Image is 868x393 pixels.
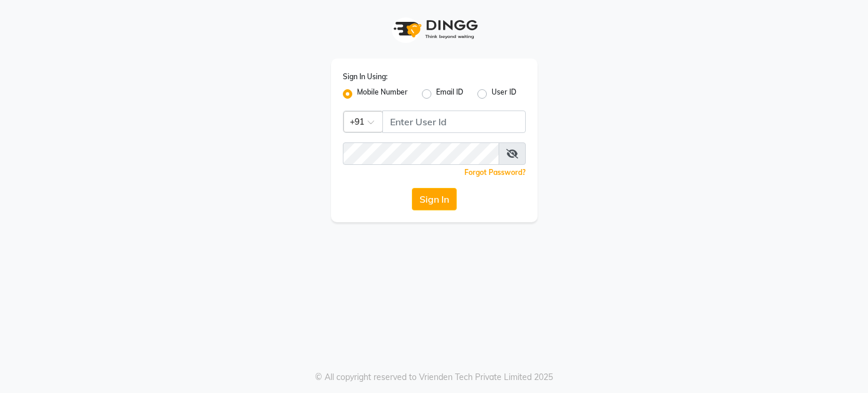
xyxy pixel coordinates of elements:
[357,87,408,101] label: Mobile Number
[343,142,499,165] input: Username
[492,87,516,101] label: User ID
[412,188,457,210] button: Sign In
[343,72,388,82] label: Sign In Using:
[464,168,526,177] a: Forgot Password?
[387,12,482,47] img: logo1.svg
[382,111,526,133] input: Username
[436,87,463,101] label: Email ID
